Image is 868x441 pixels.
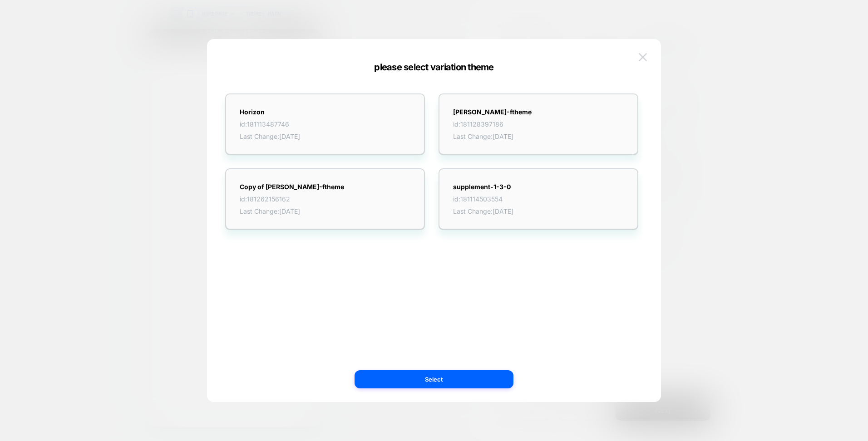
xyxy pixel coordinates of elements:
div: please select variation theme [207,62,661,73]
span: Last Change: [DATE] [453,207,513,215]
strong: [PERSON_NAME]-ftheme [453,108,532,116]
span: id: 181114503554 [453,195,513,203]
img: close [639,53,647,61]
span: Last Change: [DATE] [453,132,532,140]
span: id: 181128397186 [453,120,532,128]
button: Select [355,370,513,388]
strong: supplement-1-3-0 [453,183,513,191]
